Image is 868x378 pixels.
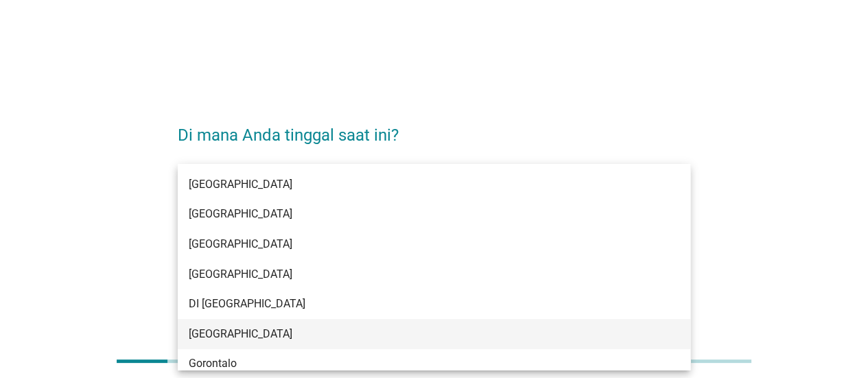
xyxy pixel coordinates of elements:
div: [GEOGRAPHIC_DATA] [189,206,638,222]
h2: Di mana Anda tinggal saat ini? [178,109,690,147]
div: Gorontalo [189,355,638,372]
div: [GEOGRAPHIC_DATA] [189,266,638,283]
div: DI [GEOGRAPHIC_DATA] [189,296,638,312]
div: [GEOGRAPHIC_DATA] [189,176,638,193]
div: [GEOGRAPHIC_DATA] [189,326,638,342]
div: [GEOGRAPHIC_DATA] [189,236,638,252]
